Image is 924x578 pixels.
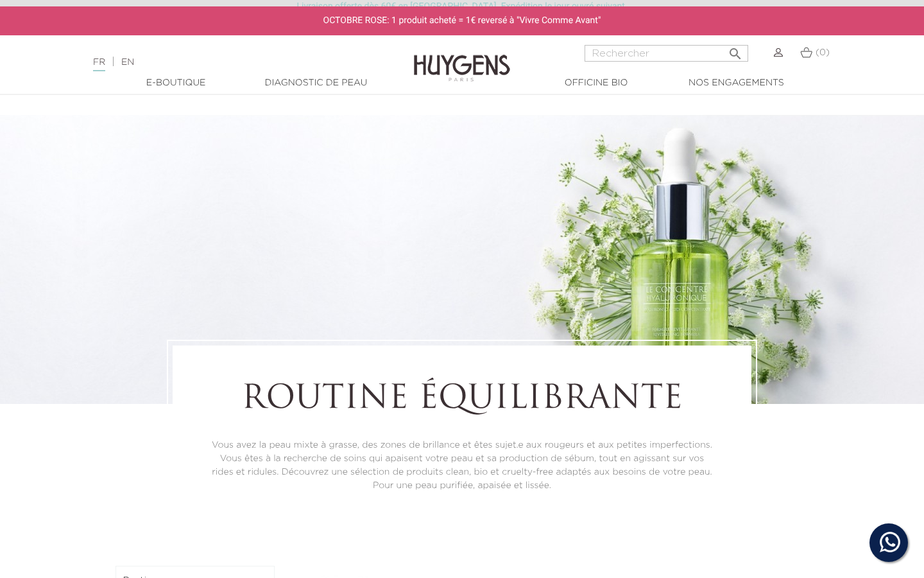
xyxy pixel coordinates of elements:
[816,48,830,57] span: (0)
[208,381,716,419] h1: Routine équilibrante
[93,58,105,71] a: FR
[728,42,743,58] i: 
[672,76,800,90] a: Nos engagements
[121,58,134,67] a: EN
[414,34,510,83] img: Huygens
[252,76,380,90] a: Diagnostic de peau
[208,439,716,493] p: Vous avez la peau mixte à grasse, des zones de brillance et êtes sujet.e aux rougeurs et aux peti...
[585,45,748,62] input: Rechercher
[112,76,240,90] a: E-Boutique
[724,41,747,58] button: 
[87,55,375,70] div: |
[532,76,660,90] a: Officine Bio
